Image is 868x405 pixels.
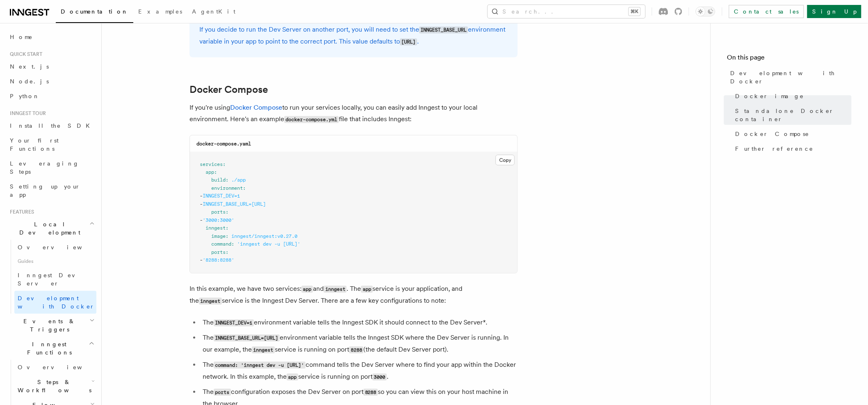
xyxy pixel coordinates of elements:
[14,291,96,314] a: Development with Docker
[7,110,46,117] span: Inngest tour
[287,374,298,381] code: app
[211,242,231,247] span: command
[200,317,518,329] li: The environment variable tells the Inngest SDK it should connect to the Dev Server*.
[196,141,251,147] code: docker-compose.yaml
[696,7,715,16] button: Toggle dark mode
[211,250,226,255] span: ports
[214,389,231,396] code: ports
[231,177,246,183] span: ./app
[138,8,182,15] span: Examples
[14,255,96,268] span: Guides
[214,320,254,327] code: INNGEST_DEV=1
[203,218,234,223] span: '3000:3000'
[200,193,203,199] span: -
[727,66,852,89] a: Development with Docker
[18,244,102,251] span: Overview
[211,209,226,215] span: ports
[18,295,95,310] span: Development with Docker
[736,107,852,123] span: Standalone Docker container
[203,202,266,207] span: INNGEST_BASE_URL=[URL]
[10,93,40,99] span: Python
[200,359,518,383] li: The command tells the Dev Server where to find your app within the Docker network. In this exampl...
[14,240,96,255] a: Overview
[10,63,49,70] span: Next.js
[14,378,91,394] span: Steps & Workflows
[496,155,515,166] button: Copy
[226,177,228,183] span: :
[10,78,49,85] span: Node.js
[7,118,96,133] a: Install the SDK
[7,59,96,74] a: Next.js
[10,137,59,152] span: Your first Functions
[226,250,228,255] span: :
[372,374,387,381] code: 3000
[211,177,226,183] span: build
[7,314,96,337] button: Events & Triggers
[231,234,297,239] span: inngest/inngest:v0.27.0
[190,283,518,307] p: In this example, we have two services: and . The service is your application, and the service is ...
[732,141,852,156] a: Further reference
[237,242,300,247] span: 'inngest dev -u [URL]'
[192,8,235,15] span: AgentKit
[199,298,222,305] code: inngest
[190,84,268,95] a: Docker Compose
[133,2,187,22] a: Examples
[284,116,339,123] code: docker-compose.yml
[7,209,34,215] span: Features
[731,69,852,85] span: Development with Docker
[349,347,363,354] code: 8288
[7,156,96,179] a: Leveraging Steps
[211,234,226,239] span: image
[200,258,203,263] span: -
[732,127,852,141] a: Docker Compose
[14,375,96,398] button: Steps & Workflows
[10,183,80,198] span: Setting up your app
[10,160,79,175] span: Leveraging Steps
[226,226,228,231] span: :
[736,92,804,100] span: Docker image
[231,242,234,247] span: :
[324,286,347,293] code: inngest
[200,218,203,223] span: -
[732,104,852,127] a: Standalone Docker container
[7,133,96,156] a: Your first Functions
[18,272,88,287] span: Inngest Dev Server
[10,33,33,41] span: Home
[7,217,96,240] button: Local Development
[7,179,96,202] a: Setting up your app
[7,51,42,58] span: Quick start
[223,161,226,167] span: :
[187,2,240,22] a: AgentKit
[14,268,96,291] a: Inngest Dev Server
[230,104,282,111] a: Docker Compose
[7,337,96,360] button: Inngest Functions
[729,5,804,18] a: Contact sales
[629,7,640,16] kbd: ⌘K
[14,360,96,375] a: Overview
[200,332,518,356] li: The environment variable tells the Inngest SDK where the Dev Server is running. In our example, t...
[7,240,96,314] div: Local Development
[200,161,223,167] span: services
[736,130,810,138] span: Docker Compose
[302,286,313,293] code: app
[361,286,372,293] code: app
[203,193,240,199] span: INNGEST_DEV=1
[214,170,217,175] span: :
[7,220,89,237] span: Local Development
[7,340,89,357] span: Inngest Functions
[211,186,243,191] span: environment
[727,53,852,66] h4: On this page
[488,5,645,18] button: Search...⌘K
[206,170,214,175] span: app
[363,389,378,396] code: 8288
[732,89,852,104] a: Docker image
[226,234,228,239] span: :
[200,202,203,207] span: -
[226,209,228,215] span: :
[10,122,95,129] span: Install the SDK
[252,347,275,354] code: inngest
[214,335,280,342] code: INNGEST_BASE_URL=[URL]
[807,5,861,18] a: Sign Up
[400,39,417,46] code: [URL]
[419,27,468,34] code: INNGEST_BASE_URL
